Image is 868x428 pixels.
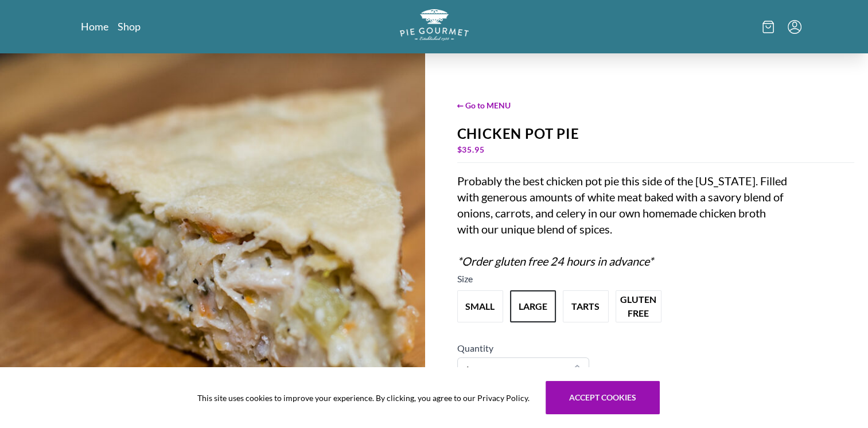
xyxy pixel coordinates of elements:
img: logo [400,9,469,41]
button: Variant Swatch [563,290,609,322]
button: Variant Swatch [616,290,661,322]
div: Chicken Pot Pie [457,126,855,142]
span: ← Go to MENU [457,99,855,111]
span: Quantity [457,343,493,353]
button: Variant Swatch [457,290,503,322]
a: Shop [118,20,141,33]
button: Accept cookies [546,381,660,414]
select: Quantity [457,357,590,382]
em: *Order gluten free 24 hours in advance* [457,254,653,268]
button: Menu [788,20,801,34]
span: This site uses cookies to improve your experience. By clicking, you agree to our Privacy Policy. [197,392,530,404]
a: Home [81,20,108,33]
button: Variant Swatch [510,290,556,322]
div: Probably the best chicken pot pie this side of the [US_STATE]. Filled with generous amounts of wh... [457,173,788,269]
a: Logo [400,9,469,44]
div: $ 35.95 [457,142,855,158]
span: Size [457,273,473,284]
